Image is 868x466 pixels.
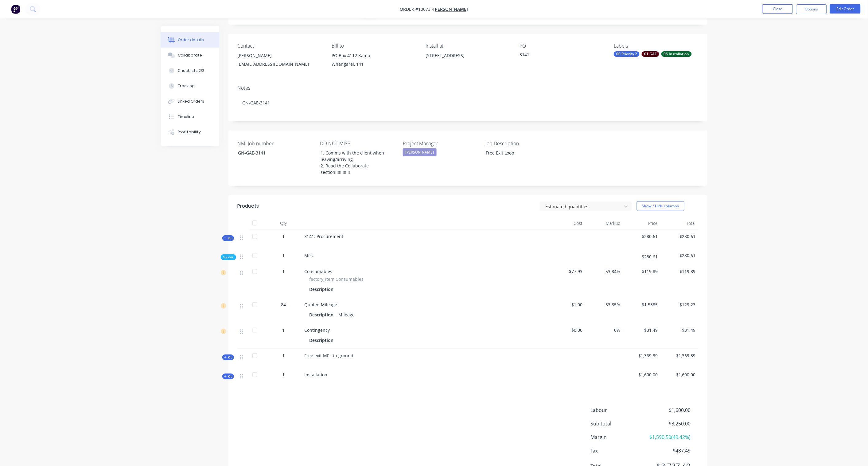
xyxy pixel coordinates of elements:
div: Mileage [336,310,357,319]
span: $1.5385 [625,301,658,308]
span: Tax [591,447,645,454]
div: 01 GAE [642,51,659,57]
span: Kit [224,374,232,379]
button: Checklists 2/2 [161,63,219,78]
div: Description [309,310,336,319]
div: PO [520,43,604,49]
span: Kit [224,355,232,360]
span: $1,590.50 ( 49.42 %) [645,433,691,441]
div: PO Box 4112 Kamo [332,51,416,60]
span: $129.23 [663,301,696,308]
span: 53.85% [588,301,621,308]
span: Misc [305,253,314,258]
span: $280.61 [625,233,658,240]
button: Kit [222,374,234,379]
button: Show / Hide columns [637,201,684,211]
span: $1.00 [550,301,583,308]
div: Free Exit Loop [481,148,558,157]
div: PO Box 4112 KamoWhangarei, 141 [332,51,416,71]
span: factory_item Consumables [309,276,364,282]
label: DO NOT MISS [320,140,397,147]
button: Order details [161,32,219,48]
div: Bill to [332,43,416,49]
span: Kit [224,236,232,241]
div: Total [660,217,698,229]
img: Factory [11,5,20,14]
button: Kit [222,354,234,360]
div: 3141 [520,51,597,60]
div: Profitability [178,129,201,135]
span: $1,600.00 [625,371,658,378]
div: Contact [238,43,322,49]
button: Edit Order [830,4,861,14]
button: Tracking [161,78,219,94]
span: 84 [281,301,286,308]
span: $77.93 [550,268,583,275]
span: 53.84% [588,268,621,275]
span: 1 [282,252,285,259]
div: Timeline [178,114,194,119]
div: Qty [265,217,302,229]
span: $0.00 [550,327,583,333]
span: $31.49 [625,327,658,333]
span: $1,369.39 [663,352,696,359]
span: $1,600.00 [645,406,691,414]
button: Options [796,4,827,14]
div: Notes [238,85,698,91]
span: 1 [282,327,285,333]
span: Contingency [305,327,330,333]
div: [EMAIL_ADDRESS][DOMAIN_NAME] [238,60,322,69]
div: Cost [548,217,586,229]
div: Description [309,285,336,294]
span: [PERSON_NAME] [434,6,468,12]
span: $487.49 [645,447,691,454]
span: Sub total [591,420,645,427]
span: Margin [591,433,645,441]
span: $280.61 [663,252,696,259]
span: 1 [282,371,285,378]
button: Collaborate [161,48,219,63]
div: 00 Priority 2 [614,51,640,57]
div: Markup [585,217,623,229]
div: Price [623,217,661,229]
div: GN-GAE-3141 [238,93,698,112]
label: NMI Job number [238,140,314,147]
span: $280.61 [625,253,658,260]
span: $1,600.00 [663,371,696,378]
span: 3141: Procurement [305,233,344,239]
span: 1 [282,352,285,359]
span: Free exit MF - in ground [305,353,354,358]
span: 1 [282,233,285,240]
div: [PERSON_NAME][EMAIL_ADDRESS][DOMAIN_NAME] [238,51,322,71]
span: 0% [588,327,621,333]
label: Job Description [485,140,562,147]
div: Whangarei, 141 [332,60,416,69]
button: Linked Orders [161,94,219,109]
div: [PERSON_NAME] [238,51,322,60]
div: GN-GAE-3141 [233,148,310,157]
span: Quoted Mileage [305,302,337,307]
div: Order details [178,37,204,43]
button: Timeline [161,109,219,124]
span: Sub-kit [223,255,234,260]
div: Collaborate [178,53,202,58]
div: Checklists 2/2 [178,68,204,73]
label: Project Manager [403,140,480,147]
div: Labels [614,43,698,49]
button: Profitability [161,124,219,140]
span: $3,250.00 [645,420,691,427]
span: $1,369.39 [625,352,658,359]
button: Close [762,4,793,14]
div: Linked Orders [178,99,204,104]
div: Install at [426,43,510,49]
div: Tracking [178,83,195,89]
button: Kit [222,235,234,241]
span: Order #10073 - [400,6,434,12]
div: [STREET_ADDRESS] [426,51,510,60]
span: $119.89 [625,268,658,275]
div: 1. Comms with the client when leaving/arriving 2. Read the Collaborate section!!!!!!!!!!!! [316,148,392,177]
span: 1 [282,268,285,275]
div: [STREET_ADDRESS] [426,51,510,71]
span: $119.89 [663,268,696,275]
div: Description [309,336,336,345]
